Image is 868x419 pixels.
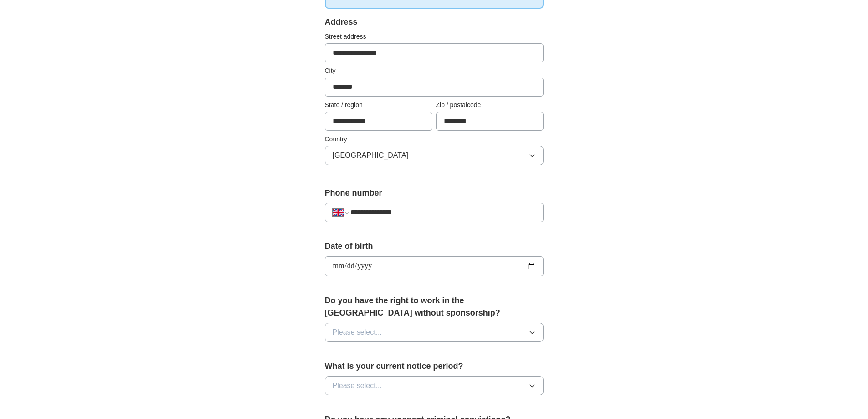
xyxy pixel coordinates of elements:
label: Date of birth [325,240,544,253]
span: [GEOGRAPHIC_DATA] [333,150,409,161]
label: What is your current notice period? [325,360,544,372]
label: State / region [325,100,432,110]
label: Country [325,134,544,144]
label: Street address [325,32,544,41]
button: [GEOGRAPHIC_DATA] [325,146,544,165]
label: City [325,66,544,76]
label: Zip / postalcode [436,100,544,110]
label: Do you have the right to work in the [GEOGRAPHIC_DATA] without sponsorship? [325,295,544,319]
span: Please select... [333,380,382,391]
div: Address [325,16,544,28]
button: Please select... [325,376,544,395]
button: Please select... [325,323,544,342]
span: Please select... [333,327,382,338]
label: Phone number [325,187,544,199]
